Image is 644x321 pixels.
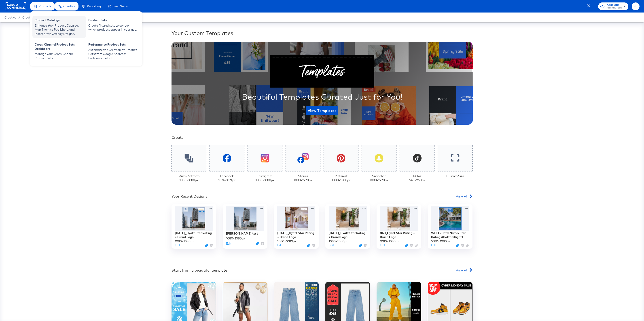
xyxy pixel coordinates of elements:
[380,231,418,239] div: 10/1_Hyatt Star Rating + Brand Logo
[306,106,338,115] button: View Templates
[431,243,436,248] button: Edit
[325,204,370,249] div: [DATE]_Hyatt Star Rating + Brand Logo1080×1080pxEditDuplicate
[226,231,258,236] div: [PERSON_NAME] test
[175,239,194,243] div: 1080 × 1080 px
[294,174,312,182] div: Stories 1080 x 1920 px
[242,91,402,102] div: Beautiful Templates Curated Just for You!
[405,244,408,247] svg: Duplicate
[277,239,296,243] div: 1080 × 1080 px
[607,3,622,7] span: Accounts
[172,29,473,37] div: Your Custom Templates
[308,107,336,114] span: View Templates
[446,174,464,178] div: Custom Size
[175,243,180,248] button: Edit
[377,204,421,249] div: 10/1_Hyatt Star Rating + Brand Logo1080×1080pxEditDuplicate
[329,243,334,248] button: Edit
[256,242,259,245] svg: Duplicate
[113,4,127,8] span: Feed Suite
[456,194,473,200] a: View All
[431,231,469,239] div: WOH - Hotel Name/Star Ratings(BottomRight)
[466,244,469,247] svg: Link
[274,204,319,249] div: [DATE]_Hyatt Star Rating + Brand Logo1080×1080pxEditDuplicate
[456,268,467,272] span: View All
[428,204,472,249] div: WOH - Hotel Name/Star Ratings(BottomRight)1080×1080pxEditDuplicate
[175,231,213,239] div: [DATE]_Hyatt Star Rating + Brand Logo
[63,4,75,8] span: Creative
[431,239,450,243] div: 1080 × 1080 px
[277,231,315,239] div: [DATE]_Hyatt Star Rating + Brand Logo
[205,244,208,247] svg: Duplicate
[456,194,467,198] span: View All
[307,244,310,247] svg: Duplicate
[329,231,367,239] div: [DATE]_Hyatt Star Rating + Brand Logo
[456,244,459,247] svg: Duplicate
[4,16,16,19] span: Creative
[87,4,101,8] span: Reporting
[256,174,274,182] div: Instagram 1080 x 1080 px
[223,204,267,249] div: [PERSON_NAME] test1080×1080pxEditDuplicate
[415,244,418,247] svg: Link
[172,194,207,199] div: Your Recent Designs
[226,241,231,246] button: Edit
[178,174,199,182] div: Multi-Platform 1080 x 1080 px
[218,174,236,182] div: Facebook 1024 x 1024 px
[172,204,216,249] div: [DATE]_Hyatt Star Rating + Brand Logo1080×1080pxEditDuplicate
[633,4,638,9] span: ZR
[329,239,348,243] div: 1080 × 1080 px
[380,243,385,248] button: Edit
[226,236,245,241] div: 1080 × 1080 px
[632,2,640,10] button: ZR
[22,16,43,19] a: Creative Home
[16,16,22,19] span: /
[409,174,425,182] div: TikTok 540 x 960 px
[172,135,473,140] div: Create
[456,268,473,274] a: View All
[370,174,388,182] div: Snapchat 1080 x 1920 px
[277,243,282,248] button: Edit
[607,6,622,10] span: Assembly-Hyatt
[359,244,362,247] svg: Duplicate
[172,268,227,273] div: Start from a beautiful template
[380,239,399,243] div: 1080 × 1080 px
[39,4,51,8] span: Products
[332,174,351,182] div: Pinterest 1000 x 1500 px
[598,2,628,10] button: AccountsAssembly-Hyatt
